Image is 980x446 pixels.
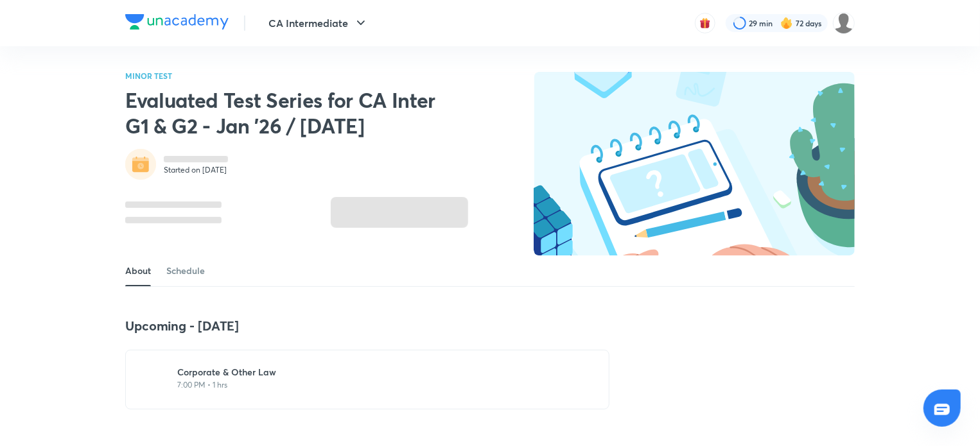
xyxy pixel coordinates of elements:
[166,255,205,286] a: Schedule
[177,366,573,379] h6: Corporate & Other Law
[125,72,468,80] p: MINOR TEST
[695,13,715,33] button: avatar
[125,14,229,30] img: Company Logo
[164,165,228,175] p: Started on [DATE]
[582,366,590,377] img: save
[125,87,454,139] h2: Evaluated Test Series for CA Inter G1 & G2 - Jan '26 / [DATE]
[125,318,609,334] h4: Upcoming - [DATE]
[125,255,151,286] a: About
[261,10,376,36] button: CA Intermediate
[125,14,229,33] a: Company Logo
[833,12,855,34] img: siddhant soni
[141,366,167,391] img: test
[177,380,573,390] p: 7:00 PM • 1 hrs
[780,17,793,30] img: streak
[699,17,711,29] img: avatar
